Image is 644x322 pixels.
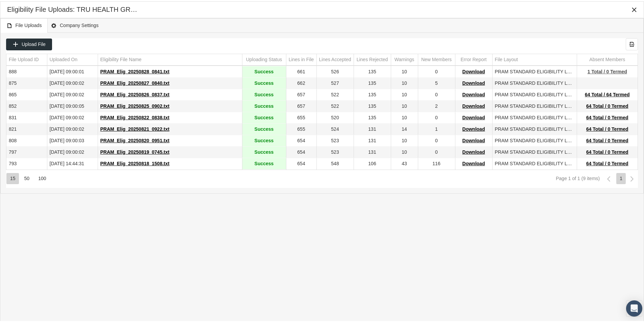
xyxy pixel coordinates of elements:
[418,157,455,168] td: 116
[354,134,391,145] td: 131
[495,55,518,61] div: File Layout
[492,65,577,76] td: PRAM STANDARD ELIGIBILITY LAYOUT_03182021
[6,53,47,64] td: Column File Upload ID
[286,122,316,134] td: 655
[316,99,354,111] td: 522
[316,88,354,99] td: 522
[462,68,485,73] span: Download
[354,88,391,99] td: 135
[421,55,452,61] div: New Members
[492,53,577,64] td: Column File Layout
[286,111,316,122] td: 655
[391,157,418,168] td: 43
[354,65,391,76] td: 135
[6,65,47,76] td: 888
[6,111,47,122] td: 831
[6,172,19,183] div: Items per page: 15
[286,65,316,76] td: 661
[418,122,455,134] td: 1
[586,125,628,130] span: 64 Total / 0 Termed
[51,20,98,28] span: Company Settings
[354,53,391,64] td: Column Lines Rejected
[616,172,626,183] div: Page 1
[242,99,286,111] td: Success
[391,99,418,111] td: 10
[589,55,625,61] div: Absent Members
[316,111,354,122] td: 520
[6,37,638,49] div: Data grid toolbar
[21,172,33,183] div: Items per page: 50
[354,99,391,111] td: 135
[418,76,455,88] td: 5
[242,145,286,157] td: Success
[242,65,286,76] td: Success
[626,37,638,49] div: Export all data to Excel
[6,99,47,111] td: 852
[242,76,286,88] td: Success
[47,99,98,111] td: [DATE] 09:00:05
[47,134,98,145] td: [DATE] 09:00:03
[626,299,642,315] div: Open Intercom Messenger
[242,53,286,64] td: Column Uploading Status
[586,159,628,165] span: 64 Total / 0 Termed
[391,111,418,122] td: 10
[100,159,170,165] span: PRAM_Elig_20250818_1508.txt
[6,20,42,28] span: File Uploads
[286,134,316,145] td: 654
[492,111,577,122] td: PRAM STANDARD ELIGIBILITY LAYOUT_03182021
[100,125,170,130] span: PRAM_Elig_20250821_0922.txt
[6,76,47,88] td: 875
[357,55,388,61] div: Lines Rejected
[242,88,286,99] td: Success
[47,145,98,157] td: [DATE] 09:00:02
[391,122,418,134] td: 14
[603,172,615,183] div: Previous Page
[50,55,78,61] div: Uploaded On
[418,111,455,122] td: 0
[418,145,455,157] td: 0
[242,111,286,122] td: Success
[391,65,418,76] td: 10
[316,65,354,76] td: 526
[492,134,577,145] td: PRAM STANDARD ELIGIBILITY LAYOUT_03182021
[462,159,485,165] span: Download
[22,40,46,46] span: Upload File
[354,145,391,157] td: 131
[585,91,630,96] span: 64 Total / 64 Termed
[6,145,47,157] td: 797
[286,145,316,157] td: 654
[316,122,354,134] td: 524
[626,172,638,183] div: Next Page
[246,55,282,61] div: Uploading Status
[588,68,627,73] span: 1 Total / 0 Termed
[242,134,286,145] td: Success
[391,76,418,88] td: 10
[391,145,418,157] td: 10
[586,137,628,142] span: 64 Total / 0 Termed
[586,148,628,153] span: 64 Total / 0 Termed
[418,53,455,64] td: Column New Members
[460,55,486,61] div: Error Report
[100,55,142,61] div: Eligibility File Name
[47,122,98,134] td: [DATE] 09:00:02
[6,157,47,168] td: 793
[6,134,47,145] td: 808
[462,91,485,96] span: Download
[100,137,170,142] span: PRAM_Elig_20250820_0951.txt
[286,53,316,64] td: Column Lines in File
[100,102,170,107] span: PRAM_Elig_20250825_0902.txt
[492,145,577,157] td: PRAM STANDARD ELIGIBILITY LAYOUT_03182021
[354,111,391,122] td: 135
[492,122,577,134] td: PRAM STANDARD ELIGIBILITY LAYOUT_03182021
[34,172,49,183] div: Items per page: 100
[577,53,638,64] td: Column Absent Members
[6,88,47,99] td: 865
[556,174,600,180] div: Page 1 of 1 (9 items)
[7,4,137,13] div: Eligibility File Uploads: TRU HEALTH GROUP
[100,148,170,153] span: PRAM_Elig_20250819_0745.txt
[9,55,39,61] div: File Upload ID
[492,157,577,168] td: PRAM STANDARD ELIGIBILITY LAYOUT_03182021
[47,53,98,64] td: Column Uploaded On
[100,91,170,96] span: PRAM_Elig_20250826_0837.txt
[354,76,391,88] td: 135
